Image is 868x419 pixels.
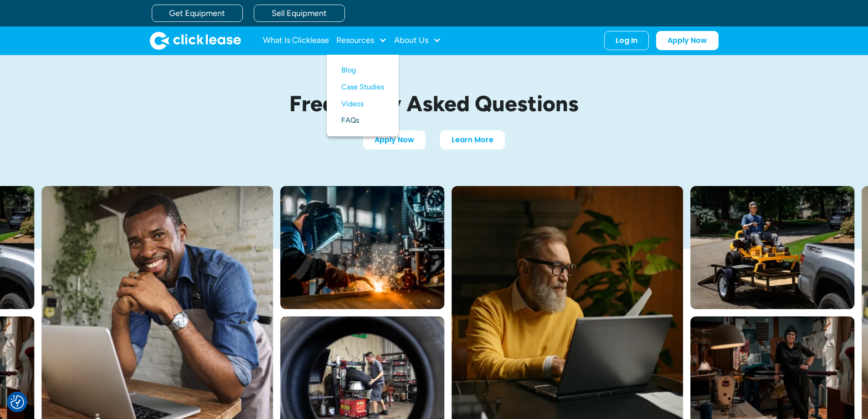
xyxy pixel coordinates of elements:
[10,395,24,409] button: Consent Preferences
[336,31,387,50] div: Resources
[341,62,384,79] a: Blog
[341,112,384,129] a: FAQs
[280,186,444,309] img: A welder in a large mask working on a large pipe
[616,36,637,45] div: Log In
[327,55,399,136] nav: Resources
[363,130,426,150] a: Apply Now
[690,186,854,309] img: Man with hat and blue shirt driving a yellow lawn mower onto a trailer
[220,92,648,116] h1: Frequently Asked Questions
[263,31,329,50] a: What Is Clicklease
[656,31,719,50] a: Apply Now
[394,31,441,50] div: About Us
[440,130,505,150] a: Learn More
[150,31,241,50] a: home
[152,5,243,22] a: Get Equipment
[10,395,24,409] img: Revisit consent button
[254,5,345,22] a: Sell Equipment
[341,96,384,113] a: Videos
[150,31,241,50] img: Clicklease logo
[341,79,384,96] a: Case Studies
